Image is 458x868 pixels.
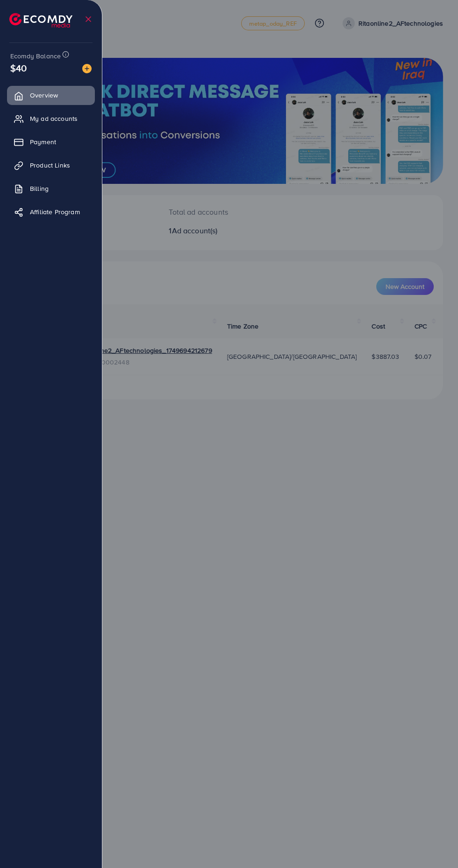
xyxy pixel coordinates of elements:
[7,133,95,151] a: Payment
[7,203,95,221] a: Affiliate Program
[10,61,27,75] span: $40
[9,13,72,28] img: logo
[30,91,58,100] span: Overview
[82,64,92,73] img: image
[7,109,95,128] a: My ad accounts
[30,184,49,193] span: Billing
[30,207,80,217] span: Affiliate Program
[7,86,95,105] a: Overview
[7,156,95,175] a: Product Links
[30,114,78,123] span: My ad accounts
[30,137,56,147] span: Payment
[30,161,70,170] span: Product Links
[10,51,61,61] span: Ecomdy Balance
[7,179,95,198] a: Billing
